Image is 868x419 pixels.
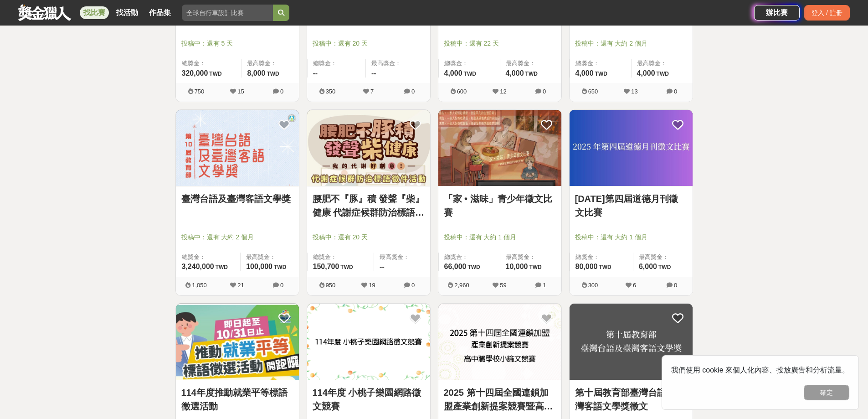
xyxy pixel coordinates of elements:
[313,233,425,242] span: 投稿中：還有 20 天
[176,304,299,380] img: Cover Image
[371,59,425,68] span: 最高獎金：
[595,71,607,77] span: TWD
[247,69,265,77] span: 8,000
[575,192,687,219] a: [DATE]第四屆道德月刊徵文比賽
[195,88,205,95] span: 750
[599,264,611,270] span: TWD
[671,366,849,374] span: 我們使用 cookie 來個人化內容、投放廣告和分析流量。
[326,282,336,289] span: 950
[444,192,556,219] a: 「家 • 滋味」青少年徵文比賽
[313,69,318,77] span: --
[444,39,556,48] span: 投稿中：還有 22 天
[575,253,627,262] span: 總獎金：
[181,192,293,206] a: 臺灣台語及臺灣客語文學獎
[464,71,476,77] span: TWD
[313,386,425,413] a: 114年度 小桃子樂園網路徵文競賽
[633,282,636,289] span: 6
[280,88,283,95] span: 0
[674,88,677,95] span: 0
[246,263,272,270] span: 100,000
[313,253,369,262] span: 總獎金：
[575,233,687,242] span: 投稿中：還有 大約 1 個月
[639,253,687,262] span: 最高獎金：
[274,264,286,270] span: TWD
[209,71,221,77] span: TWD
[506,253,556,262] span: 最高獎金：
[804,5,850,21] div: 登入 / 註冊
[411,282,415,289] span: 0
[380,263,385,270] span: --
[525,71,538,77] span: TWD
[182,5,273,21] input: 全球自行車設計比賽
[176,110,299,186] a: Cover Image
[500,88,506,95] span: 12
[438,110,561,186] img: Cover Image
[754,5,800,21] a: 辦比賽
[80,6,109,19] a: 找比賽
[575,386,687,413] a: 第十屆教育部臺灣台語及臺灣客語文學獎徵文
[444,233,556,242] span: 投稿中：還有 大約 1 個月
[444,59,494,68] span: 總獎金：
[313,263,339,270] span: 150,700
[657,71,669,77] span: TWD
[371,69,376,77] span: --
[457,88,467,95] span: 600
[588,88,598,95] span: 650
[575,39,687,48] span: 投稿中：還有 大約 2 個月
[181,39,293,48] span: 投稿中：還有 5 天
[280,282,283,289] span: 0
[181,386,293,413] a: 114年度推動就業平等標語徵選活動
[237,88,244,95] span: 15
[307,110,430,186] img: Cover Image
[444,69,462,77] span: 4,000
[543,88,546,95] span: 0
[192,282,207,289] span: 1,050
[182,253,235,262] span: 總獎金：
[176,110,299,186] img: Cover Image
[216,264,228,270] span: TWD
[529,264,541,270] span: TWD
[575,69,594,77] span: 4,000
[444,253,494,262] span: 總獎金：
[438,304,561,380] img: Cover Image
[543,282,546,289] span: 1
[411,88,415,95] span: 0
[639,263,657,270] span: 6,000
[182,263,214,270] span: 3,240,000
[246,253,293,262] span: 最高獎金：
[467,264,480,270] span: TWD
[340,264,353,270] span: TWD
[370,88,374,95] span: 7
[674,282,677,289] span: 0
[575,263,598,270] span: 80,000
[380,253,424,262] span: 最高獎金：
[588,282,598,289] span: 300
[570,110,693,186] img: Cover Image
[313,59,360,68] span: 總獎金：
[313,192,425,219] a: 腰肥不『豚』積 發聲『柴』健康 代謝症候群防治標語徵件活動
[182,69,208,77] span: 320,000
[307,110,430,186] a: Cover Image
[247,59,293,68] span: 最高獎金：
[145,6,175,19] a: 作品集
[438,110,561,186] a: Cover Image
[267,71,279,77] span: TWD
[313,39,425,48] span: 投稿中：還有 20 天
[506,263,528,270] span: 10,000
[454,282,469,289] span: 2,960
[113,6,142,19] a: 找活動
[444,386,556,413] a: 2025 第十四屆全國連鎖加盟產業創新提案競賽暨高中職學校小論文競賽
[237,282,244,289] span: 21
[369,282,375,289] span: 19
[181,233,293,242] span: 投稿中：還有 大約 2 個月
[326,88,336,95] span: 350
[631,88,637,95] span: 13
[307,304,430,380] img: Cover Image
[506,69,524,77] span: 4,000
[570,304,693,380] img: Cover Image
